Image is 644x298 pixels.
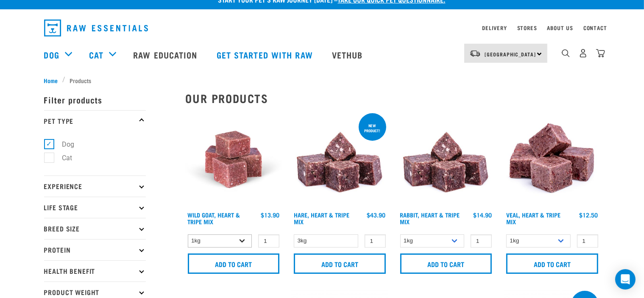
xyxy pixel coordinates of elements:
h2: Our Products [186,92,600,105]
input: Add to cart [506,253,598,274]
p: Life Stage [44,197,146,218]
p: Experience [44,175,146,197]
img: 1175 Rabbit Heart Tripe Mix 01 [398,111,494,208]
nav: dropdown navigation [37,16,607,40]
img: Cubes [504,111,600,208]
a: Raw Education [125,38,208,72]
input: 1 [365,234,386,248]
input: Add to cart [400,253,492,274]
img: Goat Heart Tripe 8451 [186,111,282,208]
img: Raw Essentials Logo [44,19,148,36]
label: Dog [49,139,78,150]
img: home-icon@2x.png [596,49,605,58]
a: Dog [44,48,59,61]
p: Protein [44,239,146,260]
span: Home [44,76,58,85]
label: Cat [49,153,76,163]
a: Veal, Heart & Tripe Mix [506,213,560,223]
div: Open Intercom Messenger [615,269,636,290]
input: Add to cart [294,253,386,274]
input: Add to cart [188,253,280,274]
a: About Us [547,26,573,29]
nav: breadcrumbs [44,76,600,85]
a: Stores [517,26,537,29]
img: 1175 Rabbit Heart Tripe Mix 01 [292,111,388,208]
div: $13.90 [261,212,279,218]
img: van-moving.png [469,50,481,57]
a: Hare, Heart & Tripe Mix [294,213,349,223]
span: [GEOGRAPHIC_DATA] [485,53,536,56]
p: Health Benefit [44,260,146,281]
a: Vethub [323,38,374,72]
a: Contact [583,26,607,29]
a: Cat [89,48,103,61]
input: 1 [258,234,279,248]
div: $12.50 [580,212,598,218]
div: $43.90 [367,212,386,218]
p: Filter products [44,89,146,110]
div: $14.90 [473,212,492,218]
a: Get started with Raw [208,38,323,72]
img: home-icon-1@2x.png [562,49,570,57]
div: new product! [359,119,386,137]
p: Breed Size [44,218,146,239]
a: Rabbit, Heart & Tripe Mix [400,213,460,223]
input: 1 [577,234,598,248]
input: 1 [471,234,492,248]
a: Home [44,76,63,85]
a: Wild Goat, Heart & Tripe Mix [188,213,240,223]
p: Pet Type [44,110,146,131]
a: Delivery [482,26,507,29]
img: user.png [579,49,588,58]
